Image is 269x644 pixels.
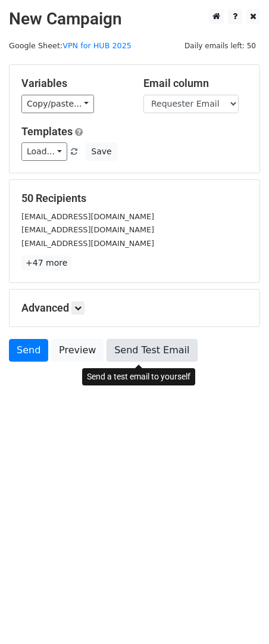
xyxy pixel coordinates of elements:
small: [EMAIL_ADDRESS][DOMAIN_NAME] [21,239,154,248]
h5: Variables [21,77,126,90]
h5: 50 Recipients [21,192,248,205]
h5: Email column [143,77,248,90]
a: +47 more [21,256,71,270]
div: วิดเจ็ตการแชท [209,587,269,644]
small: [EMAIL_ADDRESS][DOMAIN_NAME] [21,212,154,221]
a: Preview [51,339,104,362]
iframe: Chat Widget [209,587,269,644]
a: Copy/paste... [21,95,94,113]
a: VPN for HUB 2025 [62,41,132,50]
a: Send [9,339,48,362]
h2: New Campaign [9,9,260,29]
small: [EMAIL_ADDRESS][DOMAIN_NAME] [21,225,154,234]
button: Save [86,142,117,161]
div: Send a test email to yourself [82,368,195,385]
span: Daily emails left: 50 [180,39,260,52]
small: Google Sheet: [9,41,132,50]
h5: Advanced [21,301,248,315]
a: Load... [21,142,67,161]
a: Send Test Email [107,339,197,362]
a: Templates [21,125,73,138]
a: Daily emails left: 50 [180,41,260,50]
